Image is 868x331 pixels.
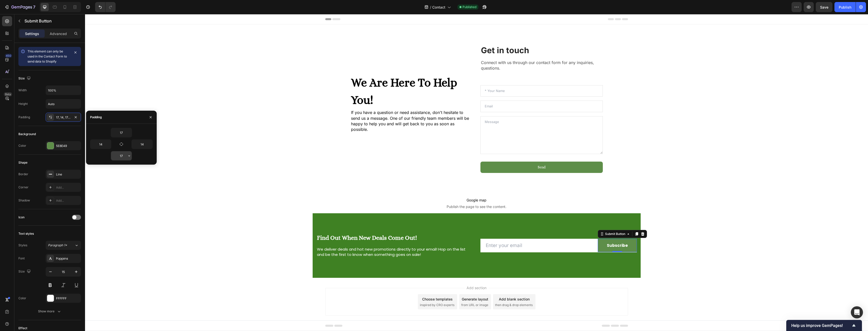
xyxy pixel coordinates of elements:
input: Enter your email [395,225,513,238]
p: Settings [25,31,39,36]
div: Publish [839,5,851,10]
div: Padding [18,115,30,119]
button: Save [816,2,832,12]
div: Styles [18,243,27,248]
p: Submit Button [24,18,79,24]
div: Subscribe [522,229,543,234]
button: Show more [18,307,81,316]
span: inspired by CRO experts [335,289,369,293]
div: Width [18,88,27,93]
div: Add... [56,185,80,190]
div: Icon [18,215,24,220]
div: Beta [4,92,12,96]
div: Add... [56,198,80,203]
div: Text styles [18,231,34,236]
span: Save [820,5,828,9]
span: This element can only be used in the Contact Form to send data to Shopify [28,49,67,63]
span: from URL or image [376,289,403,293]
div: Size [18,75,32,82]
div: Background [18,132,36,136]
button: Publish [834,2,856,12]
button: 7 [2,2,38,12]
span: Add section [379,271,403,276]
div: Effect [18,326,27,330]
div: FFFFFF [56,296,80,301]
input: Auto [46,86,81,95]
button: Paragraph 1* [46,241,81,250]
div: Show more [38,309,62,314]
span: then drag & drop elements [410,289,448,293]
div: Corner [18,185,29,190]
p: Connect with us through our contact form for any inquiries, questions. [396,46,517,57]
input: Auto [111,151,132,160]
p: We deliver deals and hot new promotions directly to your email! Hop on the list and be the first ... [232,232,387,243]
input: * Your Name [395,71,518,83]
input: Email [395,86,518,98]
div: Shadow [18,198,30,203]
div: Submit Button [519,218,541,222]
span: Help us improve GemPages! [791,323,851,328]
h2: Find Out When New Deals Come Out! [231,219,388,228]
div: Border [18,172,28,176]
div: Poppins [56,256,80,261]
span: Contact [432,5,445,10]
p: If you have a question or need assistance, don't hesitate to send us a message. One of our friend... [266,96,387,118]
div: Size [18,268,32,275]
div: Open Intercom Messenger [851,306,863,318]
input: Auto [132,140,152,149]
input: Auto [90,140,111,149]
iframe: Design area [85,14,868,331]
div: Color [18,296,26,300]
div: Shape [18,160,28,165]
span: Paragraph 1* [48,243,67,248]
div: 5E8E49 [56,144,80,148]
div: Padding [90,115,102,119]
button: Subscribe [513,225,552,238]
div: Undo/Redo [95,2,116,12]
input: Auto [111,128,132,137]
span: / [430,5,431,10]
button: Send [395,147,518,159]
div: Send [453,151,460,156]
div: Choose templates [337,282,368,288]
div: Line [56,172,80,177]
h2: Get in touch [395,31,518,42]
input: Auto [46,99,81,108]
p: 7 [33,4,35,10]
div: Add blank section [414,282,445,288]
button: Show survey - Help us improve GemPages! [791,322,857,328]
span: Published [463,5,476,9]
div: 17, 14, 17, 14 [56,115,71,120]
div: Font [18,256,25,261]
div: 450 [5,54,12,58]
div: Color [18,143,26,148]
div: Height [18,102,28,106]
p: Advanced [50,31,67,36]
strong: We Are Here To Help You! [266,62,372,93]
div: Generate layout [377,282,403,288]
